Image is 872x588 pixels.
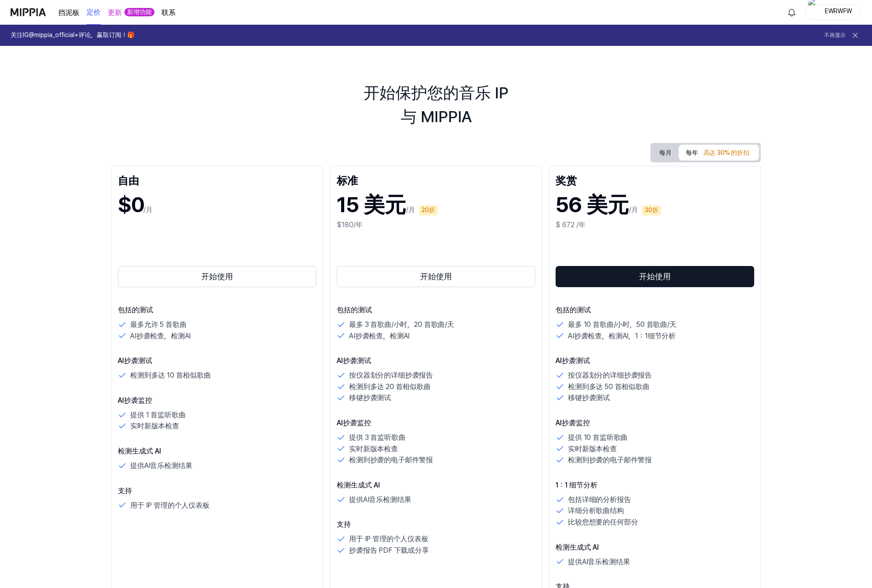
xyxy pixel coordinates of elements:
p: 最多 3 首歌曲/小时，20 首歌曲/天 [349,319,454,330]
p: 提供AI音乐检测结果 [568,556,630,568]
p: 包括详细的分析报告 [568,494,631,506]
a: 定价 [86,0,101,25]
p: 抄袭报告 PDF 下载或分享 [349,545,429,556]
p: 移键抄袭测试 [349,392,391,404]
h1: 15 美元 [337,190,406,220]
p: 支持 [118,486,316,496]
p: AI抄袭监控 [556,418,754,428]
p: 实时新版本检查 [349,443,398,455]
p: 详细分析歌曲结构 [568,505,624,517]
button: 开始使用 [118,266,316,287]
h1: $0 [118,190,143,220]
a: 挡泥板 [58,7,79,18]
p: /月 [629,205,638,215]
p: /月 [406,205,415,215]
p: AI抄袭测试 [556,356,754,366]
div: $ 672 /年 [556,220,754,230]
p: AI抄袭检查，检测AI [130,330,191,342]
p: 用于 IP 管理的个人仪表板 [349,533,428,545]
p: 提供 10 首监听歌曲 [568,432,628,443]
p: 检测生成式 AI [337,480,535,491]
p: 1：1 细节分析 [556,480,754,491]
a: 开始使用 [118,264,316,289]
div: 30折 [642,205,661,216]
div: 自由 [118,172,316,187]
p: 移键抄袭测试 [568,392,610,404]
div: 高达 30% 的折扣 [701,148,752,158]
p: 最多 10 首歌曲/小时，50 首歌曲/天 [568,319,677,330]
p: 最多允许 5 首歌曲 [130,319,186,330]
p: 按仪器划分的详细抄袭报告 [349,370,433,381]
p: AI抄袭监控 [118,395,316,406]
p: 提供 3 首监听歌曲 [349,432,405,443]
p: 检测到多达 10 首相似歌曲 [130,370,211,381]
h1: 56 美元 [556,190,629,220]
p: 包括的测试 [337,305,535,315]
div: 奖赏 [556,172,754,187]
button: 每月 [652,146,679,160]
p: 支持 [337,519,535,530]
a: 联系 [162,7,176,18]
button: 开始使用 [556,266,754,287]
font: 每年 [686,149,698,157]
p: 按仪器划分的详细抄袭报告 [568,370,652,381]
a: 开始使用 [337,264,535,289]
p: 实时新版本检查 [130,420,179,432]
p: 检测到多达 20 首相似歌曲 [349,381,431,393]
div: 新增功能 [124,8,154,17]
a: 更新 [108,7,122,18]
p: 实时新版本检查 [568,443,617,455]
p: 提供AI音乐检测结果 [130,460,192,472]
p: 比较您想要的任何部分 [568,517,638,528]
h1: 关注IG@mippia_official+评论，赢取订阅！🎁 [11,31,135,40]
p: AI抄袭检查，检测AI [349,330,410,342]
p: 提供 1 首监听歌曲 [130,409,185,421]
p: 检测生成式 AI [118,446,316,457]
p: AI抄袭监控 [337,418,535,428]
img: 알림 [786,7,797,18]
p: 用于 IP 管理的个人仪表板 [130,500,210,511]
button: 开始使用 [337,266,535,287]
button: 不再显示 [824,32,846,39]
div: 20折 [419,205,438,216]
p: AI抄袭检查，检测AI，1：1细节分析 [568,330,676,342]
button: 轮廓EWRWFW [805,5,861,20]
p: 提供AI音乐检测结果 [349,494,411,506]
p: 检测生成式 AI [556,542,754,553]
p: AI抄袭测试 [337,356,535,366]
div: EWRWFW [821,7,856,17]
p: 包括的测试 [118,305,316,315]
div: 标准 [337,172,535,187]
p: 包括的测试 [556,305,754,315]
p: AI抄袭测试 [118,356,316,366]
p: 检测到抄袭的电子邮件警报 [568,454,652,466]
p: 检测到多达 50 首相似歌曲 [568,381,650,393]
p: /月 [143,205,153,215]
div: $180/年 [337,220,535,230]
a: 开始使用 [556,264,754,289]
p: 检测到抄袭的电子邮件警报 [349,454,433,466]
